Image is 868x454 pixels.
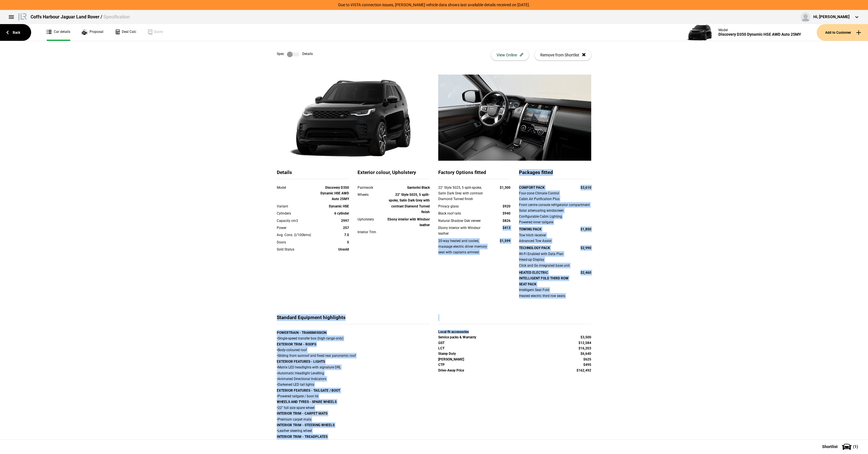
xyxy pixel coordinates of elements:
[583,363,591,367] strong: $495
[718,28,801,32] div: Model
[344,233,349,237] strong: 7.5
[438,225,489,237] div: Ebony interior with Windsor leather
[817,24,868,41] button: Add to Customer
[320,186,349,201] strong: Discovery D350 Dynamic HSE AWD Auto 25MY
[535,50,591,60] button: Remove from Shortlist
[277,185,320,190] div: Model
[277,360,325,364] strong: EXTERIOR FEATURES - LIGHTS
[438,211,489,216] div: Black roof rails
[347,240,349,244] strong: 5
[491,50,529,60] button: View Online
[115,24,136,41] a: Deal Calc
[438,218,489,224] div: Natural Shadow Oak veneer
[438,203,489,209] div: Privacy glass
[519,271,569,286] strong: HEATED ELECTRIC INTELLIGENT FOLD THIRD ROW SEAT PACK
[438,363,445,367] strong: CTP
[389,193,430,214] strong: 22" Style 5025, 5 split-spoke, Satin Dark Grey with contrast Diamond Turned finish
[17,12,28,21] img: landrover.png
[438,169,510,179] div: Factory Options fitted
[358,192,386,198] div: Wheels
[578,346,591,350] strong: $16,203
[277,247,320,252] div: Sold Status
[277,331,326,335] strong: POWERTRAIN - TRANSMISSION
[580,335,591,339] strong: $3,500
[277,52,313,57] div: Spec Details
[438,357,464,361] strong: [PERSON_NAME]
[519,169,591,179] div: Packages fitted
[277,218,320,224] div: Capacity cm3
[813,14,850,20] div: Hi, [PERSON_NAME]
[519,232,591,244] div: Tow hitch receiver Advanced Tow Assist
[438,352,456,356] strong: Stamp Duty
[519,190,591,225] div: Four-zone Climate Control Cabin Air Purification Plus Front centre console refrigerator compartme...
[343,226,349,230] strong: 257
[519,287,591,299] div: Intelligent Seat Fold Heated electric third row seats
[82,24,103,41] a: Proposal
[277,239,320,245] div: Doors
[822,445,838,449] span: Shortlist
[277,423,335,427] strong: INTERIOR TRIM - STEERING WHEELS
[358,169,430,179] div: Exterior colour, Upholstery
[438,341,444,345] strong: GST
[277,435,327,439] strong: INTERIOR TRIM - TREADPLATES
[580,271,591,275] strong: $2,460
[503,219,510,223] strong: $826
[334,211,349,215] strong: 6 cylinder
[580,186,591,190] strong: $3,610
[277,342,316,346] strong: EXTERIOR TRIM - ROOFS
[503,226,510,230] strong: $413
[503,204,510,208] strong: $920
[438,185,489,202] div: 22" Style 5025, 5 split-spoke, Satin Dark Grey with contrast Diamond Turned finish
[578,341,591,345] strong: $12,584
[277,389,340,393] strong: EXTERIOR FEATURES - TAILGATE / BOOT
[814,440,868,454] button: Shortlist(1)
[407,186,430,190] strong: Santorini Black
[438,346,444,350] strong: LCT
[277,203,320,209] div: Variant
[388,217,430,227] strong: Ebony interior with Windsor leather
[580,246,591,250] strong: $2,990
[438,335,476,339] strong: Service packs & Warranty
[31,14,130,20] div: Coffs Harbour Jaguar Land Rover /
[277,400,337,404] strong: WHEELS AND TYRES - SPARE WHEELS
[718,32,801,37] div: Discovery D350 Dynamic HSE AWD Auto 25MY
[358,229,386,235] div: Interior Trim
[503,211,510,215] strong: $940
[277,225,320,231] div: Power
[438,368,464,372] strong: Drive-Away Price
[341,219,349,223] strong: 2997
[47,24,70,41] a: Car details
[338,247,349,251] strong: Unsold
[500,186,510,190] strong: $1,300
[853,445,858,449] span: ( 1 )
[277,411,327,415] strong: INTERIOR TRIM - CARPET MATS
[277,211,320,216] div: Cylinders
[580,352,591,356] strong: $6,640
[277,232,320,238] div: Avg. Cons. (l/100kms)
[519,251,591,268] div: Wi-Fi Enabled with Data Plan Head-up Display Click and Go integrated base unit
[580,227,591,231] strong: $1,850
[519,227,542,231] strong: TOWING PACK
[329,204,349,208] strong: Dynamic HSE
[438,238,489,255] div: 20-way heated and cooled, massage electric driver memory seat with captains armrest
[519,186,545,190] strong: COMFORT PACK
[277,314,430,324] div: Standard Equipment highlights
[277,169,349,179] div: Details
[519,246,550,250] strong: TECHNOLOGY PACK
[103,14,130,20] span: Specification
[576,368,591,372] strong: $162,492
[358,217,386,222] div: Upholstery
[358,185,386,190] div: Paintwork
[500,239,510,243] strong: $1,599
[438,330,469,334] strong: Local fit accessories
[583,357,591,361] strong: $625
